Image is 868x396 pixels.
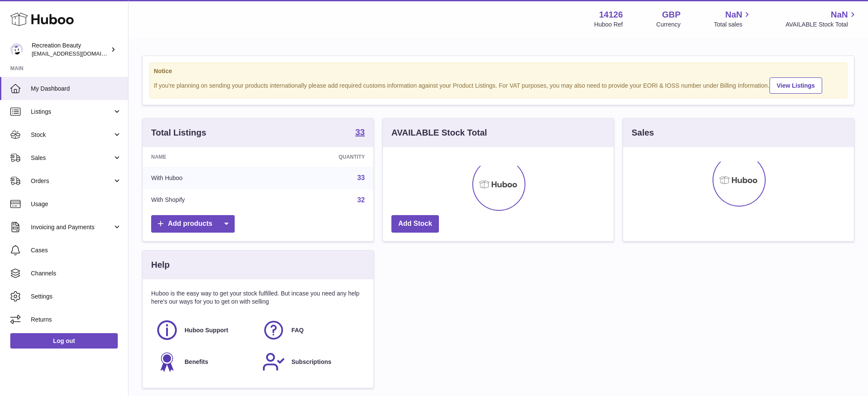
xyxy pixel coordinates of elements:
[594,21,623,29] div: Huboo Ref
[785,9,858,29] a: NaN AVAILABLE Stock Total
[714,9,752,29] a: NaN Total sales
[31,246,122,254] span: Cases
[725,9,742,21] span: NaN
[391,215,439,233] a: Add Stock
[151,259,170,271] h3: Help
[291,326,304,334] span: FAQ
[154,67,843,75] strong: Notice
[151,215,235,233] a: Add products
[31,200,122,208] span: Usage
[32,50,126,57] span: [EMAIL_ADDRESS][DOMAIN_NAME]
[31,223,113,231] span: Invoicing and Payments
[155,319,254,342] a: Huboo Support
[31,108,113,116] span: Listings
[632,127,654,139] h3: Sales
[10,43,23,56] img: internalAdmin-14126@internal.huboo.com
[31,85,122,93] span: My Dashboard
[262,350,360,373] a: Subscriptions
[391,127,487,139] h3: AVAILABLE Stock Total
[31,269,122,278] span: Channels
[267,147,373,167] th: Quantity
[31,293,122,301] span: Settings
[599,9,623,21] strong: 14126
[143,147,267,167] th: Name
[143,167,267,189] td: With Huboo
[151,127,206,139] h3: Total Listings
[714,21,752,29] span: Total sales
[662,9,680,21] strong: GBP
[357,196,365,204] a: 32
[154,76,843,94] div: If you're planning on sending your products internationally please add required customs informati...
[355,128,365,138] a: 33
[10,333,118,349] a: Log out
[185,326,228,334] span: Huboo Support
[143,189,267,211] td: With Shopify
[291,358,331,366] span: Subscriptions
[155,350,254,373] a: Benefits
[831,9,848,21] span: NaN
[31,177,113,185] span: Orders
[185,358,208,366] span: Benefits
[31,131,113,139] span: Stock
[785,21,858,29] span: AVAILABLE Stock Total
[262,319,360,342] a: FAQ
[357,174,365,181] a: 33
[32,41,109,58] div: Recreation Beauty
[656,21,681,29] div: Currency
[31,316,122,324] span: Returns
[355,128,365,136] strong: 33
[770,77,822,94] a: View Listings
[31,154,113,162] span: Sales
[151,290,365,306] p: Huboo is the easy way to get your stock fulfilled. But incase you need any help here's our ways f...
